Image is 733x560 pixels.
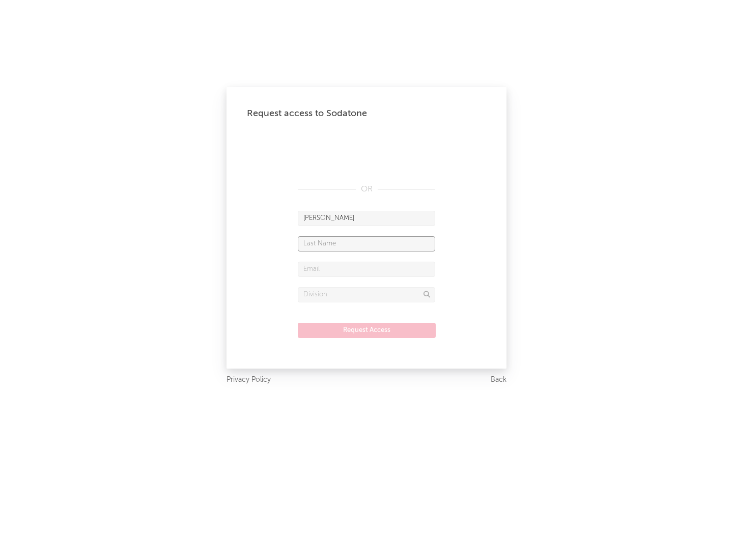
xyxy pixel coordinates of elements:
input: Email [298,262,435,277]
input: First Name [298,211,435,226]
div: OR [298,183,435,195]
div: Request access to Sodatone [247,107,486,120]
input: Last Name [298,236,435,251]
a: Back [491,374,506,386]
button: Request Access [298,323,436,338]
input: Division [298,287,435,302]
a: Privacy Policy [227,374,271,386]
